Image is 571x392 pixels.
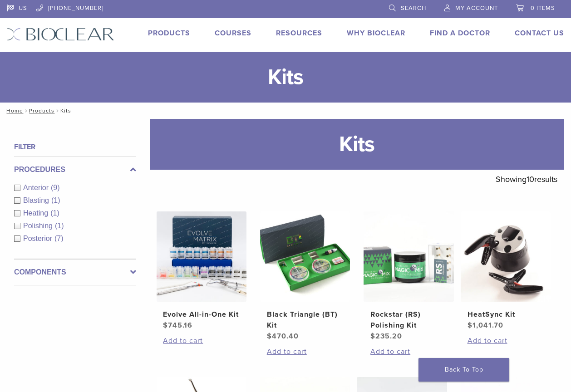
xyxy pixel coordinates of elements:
[527,174,534,184] span: 10
[29,108,54,114] a: Products
[461,211,551,301] img: HeatSync Kit
[468,335,544,346] a: Add to cart: “HeatSync Kit”
[55,222,64,230] span: (1)
[51,184,60,191] span: (9)
[51,196,60,204] span: (1)
[260,211,350,341] a: Black Triangle (BT) KitBlack Triangle (BT) Kit $470.40
[150,119,565,170] h1: Kits
[14,164,136,175] label: Procedures
[531,5,555,12] span: 0 items
[23,184,51,191] span: Anterior
[370,346,447,357] a: Add to cart: “Rockstar (RS) Polishing Kit”
[418,358,509,382] a: Back To Top
[148,29,190,38] a: Products
[370,332,402,341] bdi: 235.20
[163,335,240,346] a: Add to cart: “Evolve All-in-One Kit”
[14,142,136,152] h4: Filter
[267,332,272,341] span: $
[50,209,59,217] span: (1)
[468,321,503,330] bdi: 1,041.70
[430,29,490,38] a: Find A Doctor
[461,211,551,330] a: HeatSync KitHeatSync Kit $1,041.70
[267,332,299,341] bdi: 470.40
[163,321,168,330] span: $
[267,309,344,331] h2: Black Triangle (BT) Kit
[54,235,64,242] span: (7)
[23,108,29,113] span: /
[163,309,240,320] h2: Evolve All-in-One Kit
[163,321,192,330] bdi: 745.16
[215,29,251,38] a: Courses
[468,321,473,330] span: $
[515,29,564,38] a: Contact Us
[267,346,344,357] a: Add to cart: “Black Triangle (BT) Kit”
[7,28,114,41] img: Bioclear
[347,29,405,38] a: Why Bioclear
[14,267,136,278] label: Components
[468,309,544,320] h2: HeatSync Kit
[54,108,60,113] span: /
[496,170,557,189] p: Showing results
[364,211,453,301] img: Rockstar (RS) Polishing Kit
[370,332,375,341] span: $
[455,5,498,12] span: My Account
[23,222,55,230] span: Polishing
[370,309,447,331] h2: Rockstar (RS) Polishing Kit
[23,196,51,204] span: Blasting
[4,108,23,114] a: Home
[23,209,50,217] span: Heating
[157,211,246,330] a: Evolve All-in-One KitEvolve All-in-One Kit $745.16
[401,5,426,12] span: Search
[157,211,246,301] img: Evolve All-in-One Kit
[364,211,453,341] a: Rockstar (RS) Polishing KitRockstar (RS) Polishing Kit $235.20
[23,235,54,242] span: Posterior
[276,29,322,38] a: Resources
[260,211,350,301] img: Black Triangle (BT) Kit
